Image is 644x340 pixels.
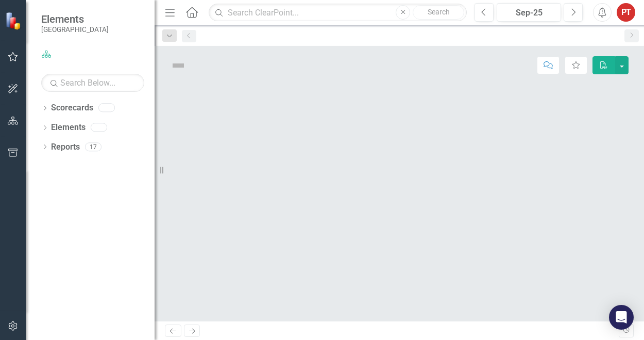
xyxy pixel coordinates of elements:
div: 17 [85,142,101,151]
button: Sep-25 [497,3,561,22]
input: Search ClearPoint... [209,4,467,22]
span: Search [428,8,450,16]
input: Search Below... [41,74,144,92]
span: Elements [41,13,109,25]
a: Scorecards [51,102,93,114]
button: Search [413,5,464,20]
img: ClearPoint Strategy [5,12,23,30]
div: Open Intercom Messenger [609,305,634,330]
img: Not Defined [170,57,187,74]
a: Reports [51,141,80,153]
a: Elements [51,122,86,134]
button: PT [617,3,635,22]
small: [GEOGRAPHIC_DATA] [41,25,109,34]
div: Sep-25 [500,7,557,19]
